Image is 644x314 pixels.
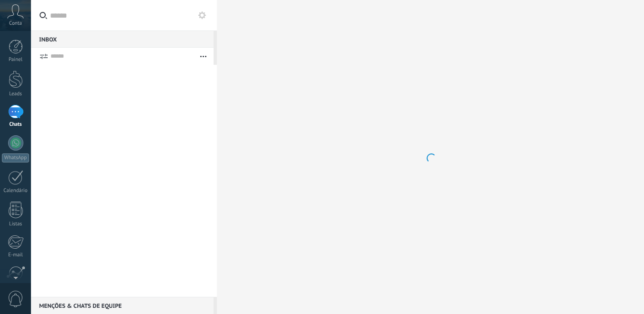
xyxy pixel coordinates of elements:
[2,122,30,128] div: Chats
[2,153,29,162] div: WhatsApp
[2,91,30,97] div: Leads
[2,221,30,227] div: Listas
[2,57,30,63] div: Painel
[193,48,214,65] button: Mais
[9,20,22,27] span: Conta
[2,252,30,258] div: E-mail
[31,297,214,314] div: Menções & Chats de equipe
[2,188,30,194] div: Calendário
[31,30,214,48] div: Inbox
